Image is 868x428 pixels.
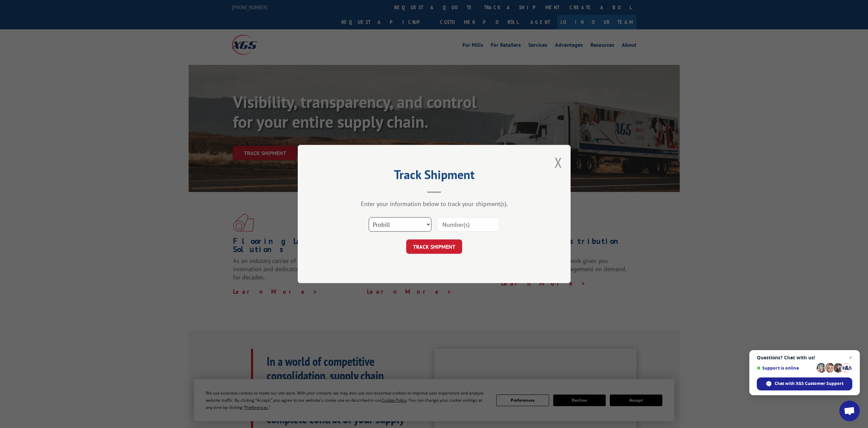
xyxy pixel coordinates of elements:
[437,217,499,232] input: Number(s)
[839,401,860,421] div: Open chat
[332,170,536,183] h2: Track Shipment
[406,239,462,254] button: TRACK SHIPMENT
[757,377,852,390] div: Chat with XGS Customer Support
[847,354,855,362] span: Close chat
[775,381,843,387] span: Chat with XGS Customer Support
[757,365,814,371] span: Support is online
[555,153,562,171] button: Close modal
[332,200,536,208] div: Enter your information below to track your shipment(s).
[757,355,852,360] span: Questions? Chat with us!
